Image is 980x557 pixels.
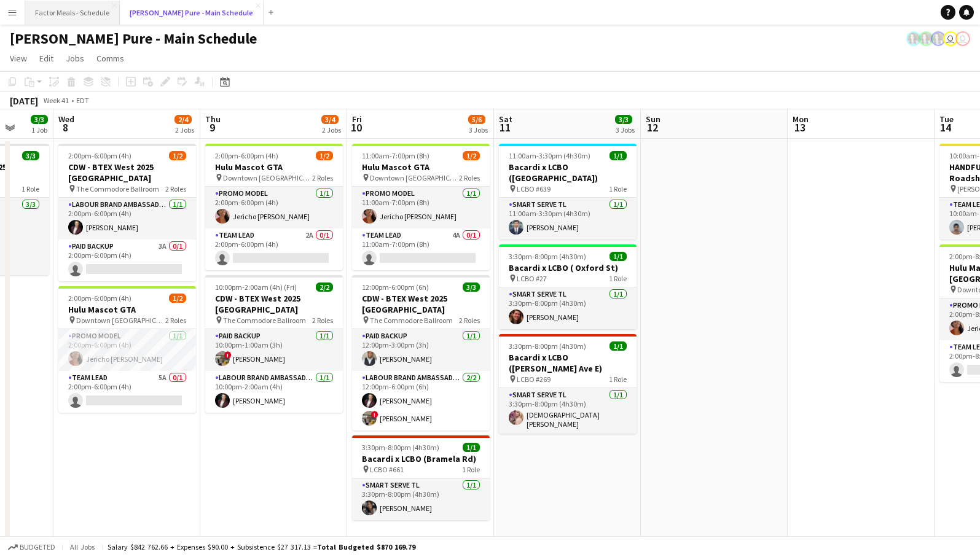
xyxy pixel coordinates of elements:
app-card-role: Team Lead4A0/111:00am-7:00pm (8h) [352,228,490,270]
span: Comms [96,53,124,64]
app-user-avatar: Ashleigh Rains [931,31,946,46]
span: Fri [352,114,362,125]
h3: Bacardi x LCBO ([PERSON_NAME] Ave E) [499,352,637,374]
h3: Hulu Mascot GTA [205,162,343,173]
div: 3 Jobs [469,125,488,134]
span: LCBO #639 [517,184,551,193]
a: Comms [92,50,129,66]
span: 5/6 [468,115,485,124]
span: The Commodore Ballroom [223,316,306,325]
h1: [PERSON_NAME] Pure - Main Schedule [10,29,257,48]
app-job-card: 3:30pm-8:00pm (4h30m)1/1Bacardi x LCBO ([PERSON_NAME] Ave E) LCBO #2691 RoleSmart Serve TL1/13:30... [499,334,637,434]
span: 11:00am-3:30pm (4h30m) [509,151,590,160]
span: Total Budgeted $870 169.79 [317,542,415,551]
span: 12 [644,120,661,134]
span: 3:30pm-8:00pm (4h30m) [362,443,439,452]
app-user-avatar: Ashleigh Rains [906,31,921,46]
span: 1/2 [316,151,333,160]
span: 3/3 [463,282,480,292]
span: 2 Roles [459,316,480,325]
span: 10:00pm-2:00am (4h) (Fri) [215,282,297,292]
span: 1/1 [610,341,627,351]
span: 1/1 [610,151,627,160]
button: [PERSON_NAME] Pure - Main Schedule [120,1,264,25]
span: 3:30pm-8:00pm (4h30m) [509,341,586,351]
app-card-role: Team Lead2A0/12:00pm-6:00pm (4h) [205,228,343,270]
span: Tue [939,114,954,125]
span: Downtown [GEOGRAPHIC_DATA] [370,173,459,182]
span: 2 Roles [312,316,333,325]
h3: Hulu Mascot GTA [352,162,490,173]
span: Jobs [66,53,84,64]
span: 14 [938,120,954,134]
span: 8 [57,120,74,134]
span: All jobs [68,542,97,551]
span: 1/2 [169,151,186,160]
span: 1/1 [463,443,480,452]
app-job-card: 11:00am-7:00pm (8h)1/2Hulu Mascot GTA Downtown [GEOGRAPHIC_DATA]2 RolesPromo model1/111:00am-7:00... [352,144,490,270]
span: 2:00pm-6:00pm (4h) [215,151,278,160]
app-job-card: 11:00am-3:30pm (4h30m)1/1Bacardi x LCBO ([GEOGRAPHIC_DATA]) LCBO #6391 RoleSmart Serve TL1/111:00... [499,144,637,240]
a: Jobs [61,50,89,66]
app-card-role: Smart Serve TL1/13:30pm-8:00pm (4h30m)[PERSON_NAME] [352,478,490,520]
h3: Bacardi x LCBO (Bramela Rd) [352,453,490,464]
span: 12:00pm-6:00pm (6h) [362,282,429,292]
div: 1 Job [31,125,47,134]
app-card-role: Promo model1/12:00pm-6:00pm (4h)Jericho [PERSON_NAME] [205,187,343,228]
span: 2 Roles [312,173,333,182]
app-job-card: 2:00pm-6:00pm (4h)1/2Hulu Mascot GTA Downtown [GEOGRAPHIC_DATA]2 RolesPromo model1/12:00pm-6:00pm... [58,286,196,413]
div: 2 Jobs [322,125,341,134]
span: 1 Role [609,274,627,283]
span: The Commodore Ballroom [370,316,453,325]
app-card-role: Paid Backup1/110:00pm-1:00am (3h)![PERSON_NAME] [205,329,343,371]
span: 2:00pm-6:00pm (4h) [68,151,131,160]
app-card-role: Paid Backup1/112:00pm-3:00pm (3h)[PERSON_NAME] [352,329,490,371]
span: 2 Roles [165,316,186,325]
span: Downtown [GEOGRAPHIC_DATA] [76,316,165,325]
span: 9 [203,120,221,134]
app-job-card: 10:00pm-2:00am (4h) (Fri)2/2CDW - BTEX West 2025 [GEOGRAPHIC_DATA] The Commodore Ballroom2 RolesP... [205,275,343,413]
span: 2/4 [174,115,192,124]
app-job-card: 2:00pm-6:00pm (4h)1/2Hulu Mascot GTA Downtown [GEOGRAPHIC_DATA]2 RolesPromo model1/12:00pm-6:00pm... [205,144,343,270]
span: 1 Role [22,184,39,193]
div: 2:00pm-6:00pm (4h)1/2CDW - BTEX West 2025 [GEOGRAPHIC_DATA] The Commodore Ballroom2 RolesLabour B... [58,144,196,281]
span: Week 41 [41,96,71,105]
span: 3:30pm-8:00pm (4h30m) [509,252,586,261]
app-card-role: Paid Backup3A0/12:00pm-6:00pm (4h) [58,240,196,281]
h3: CDW - BTEX West 2025 [GEOGRAPHIC_DATA] [352,293,490,315]
h3: CDW - BTEX West 2025 [GEOGRAPHIC_DATA] [58,162,196,184]
app-job-card: 12:00pm-6:00pm (6h)3/3CDW - BTEX West 2025 [GEOGRAPHIC_DATA] The Commodore Ballroom2 RolesPaid Ba... [352,275,490,430]
app-card-role: Smart Serve TL1/13:30pm-8:00pm (4h30m)[DEMOGRAPHIC_DATA][PERSON_NAME] [499,388,637,434]
span: 3/3 [31,115,48,124]
a: View [5,50,32,66]
app-card-role: Labour Brand Ambassadors2/212:00pm-6:00pm (6h)[PERSON_NAME]![PERSON_NAME] [352,371,490,430]
span: 1 Role [609,375,627,384]
app-job-card: 3:30pm-8:00pm (4h30m)1/1Bacardi x LCBO ( Oxford St) LCBO #271 RoleSmart Serve TL1/13:30pm-8:00pm ... [499,244,637,329]
app-card-role: Team Lead5A0/12:00pm-6:00pm (4h) [58,371,196,413]
span: 11:00am-7:00pm (8h) [362,151,429,160]
span: Downtown [GEOGRAPHIC_DATA] [223,173,312,182]
span: 1/2 [463,151,480,160]
app-card-role: Promo model1/111:00am-7:00pm (8h)Jericho [PERSON_NAME] [352,187,490,228]
app-user-avatar: Tifany Scifo [955,31,970,46]
span: Mon [793,114,809,125]
div: 3 Jobs [616,125,635,134]
span: 1/1 [610,252,627,261]
span: Budgeted [20,543,55,551]
app-card-role: Smart Serve TL1/111:00am-3:30pm (4h30m)[PERSON_NAME] [499,198,637,240]
span: 1 Role [609,184,627,193]
span: 3/3 [22,151,39,160]
span: Edit [39,53,53,64]
app-user-avatar: Ashleigh Rains [919,31,933,46]
app-card-role: Promo model1/12:00pm-6:00pm (4h)Jericho [PERSON_NAME] [58,329,196,371]
app-card-role: Labour Brand Ambassadors1/110:00pm-2:00am (4h)[PERSON_NAME] [205,371,343,413]
span: Sun [646,114,661,125]
app-job-card: 3:30pm-8:00pm (4h30m)1/1Bacardi x LCBO (Bramela Rd) LCBO #6611 RoleSmart Serve TL1/13:30pm-8:00pm... [352,435,490,520]
span: Wed [58,114,74,125]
